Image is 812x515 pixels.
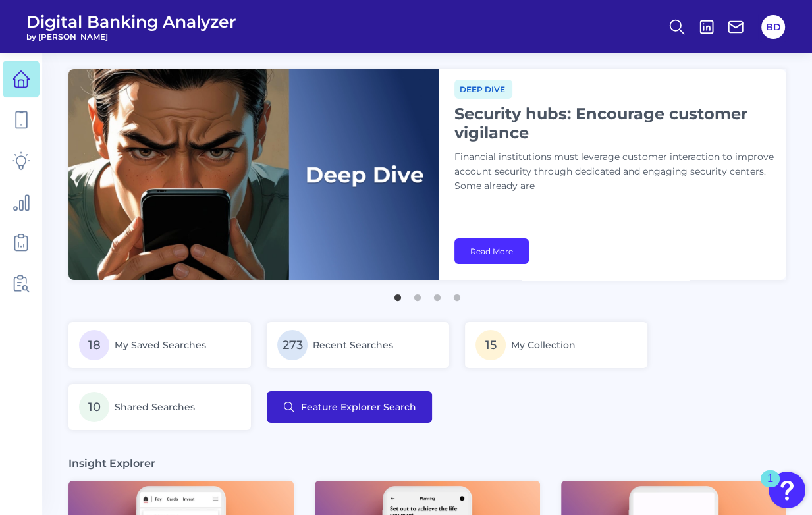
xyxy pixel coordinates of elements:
span: 10 [79,392,109,422]
span: Feature Explorer Search [301,402,416,412]
a: 18My Saved Searches [68,322,251,368]
p: Financial institutions must leverage customer interaction to improve account security through ded... [454,150,779,194]
span: 273 [277,330,308,360]
button: Open Resource Center, 1 new notification [769,472,805,508]
button: Feature Explorer Search [267,391,432,423]
a: 273Recent Searches [267,322,449,368]
button: BD [761,15,785,39]
span: Shared Searches [115,401,195,413]
h1: Security hubs: Encourage customer vigilance [454,104,779,142]
span: 15 [475,330,506,360]
span: My Collection [511,339,576,351]
button: 2 [411,288,424,301]
button: 1 [391,288,404,301]
span: Recent Searches [313,339,393,351]
a: Deep dive [454,82,512,95]
a: 15My Collection [465,322,647,368]
button: 4 [450,288,464,301]
div: 1 [767,479,773,496]
span: 18 [79,330,109,360]
a: 10Shared Searches [68,384,251,430]
span: Deep dive [454,80,512,99]
h3: Insight Explorer [68,456,155,470]
button: 3 [431,288,444,301]
span: Digital Banking Analyzer [26,12,236,32]
a: Read More [454,238,529,264]
img: bannerImg [68,69,439,280]
span: by [PERSON_NAME] [26,32,236,41]
span: My Saved Searches [115,339,206,351]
